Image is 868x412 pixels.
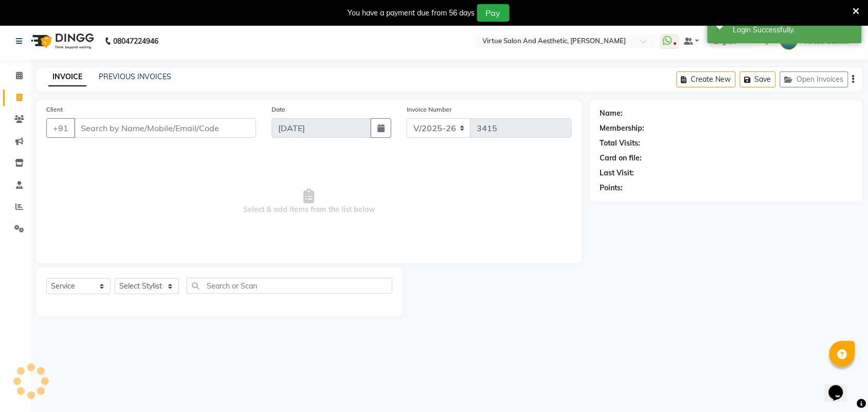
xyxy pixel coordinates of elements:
[113,27,158,56] b: 08047224946
[600,108,623,119] div: Name:
[272,105,285,114] label: Date
[600,183,623,193] div: Points:
[74,118,256,138] input: Search by Name/Mobile/Email/Code
[825,371,858,402] iframe: chat widget
[46,150,572,253] span: Select & add items from the list below
[780,71,848,87] button: Open Invoices
[407,105,451,114] label: Invoice Number
[600,123,645,134] div: Membership:
[26,27,97,56] img: logo
[348,8,475,19] div: You have a payment due from 56 days
[677,71,736,87] button: Create New
[46,105,63,114] label: Client
[740,71,776,87] button: Save
[48,68,86,86] a: INVOICE
[46,118,75,138] button: +91
[733,25,854,35] div: Login Successfully.
[477,4,510,22] button: Pay
[600,138,641,149] div: Total Visits:
[600,168,635,178] div: Last Visit:
[99,72,171,81] a: PREVIOUS INVOICES
[187,278,392,294] input: Search or Scan
[600,153,642,164] div: Card on file:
